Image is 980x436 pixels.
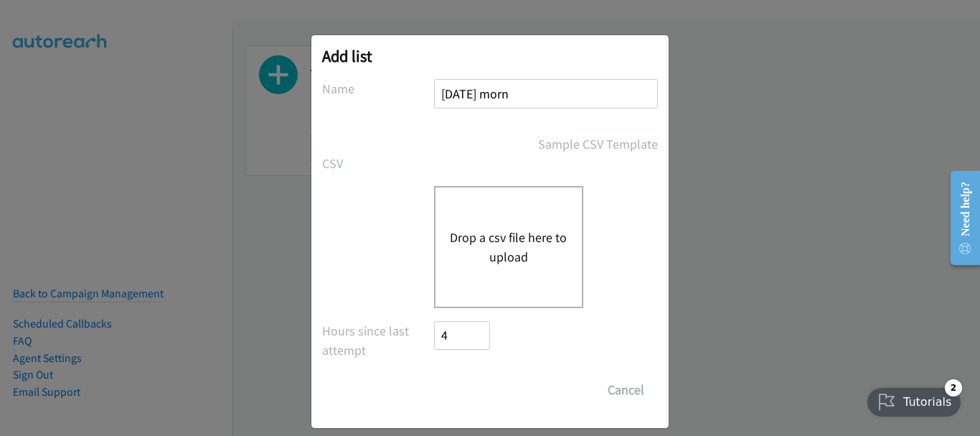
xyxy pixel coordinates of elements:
label: CSV [322,154,434,173]
h2: Add list [322,46,658,66]
a: Sample CSV Template [538,134,658,154]
iframe: Checklist [859,374,969,425]
label: Hours since last attempt [322,321,434,360]
button: Cancel [594,376,658,404]
label: Name [322,79,434,98]
iframe: Resource Center [938,161,980,275]
button: Drop a csv file here to upload [450,228,567,266]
